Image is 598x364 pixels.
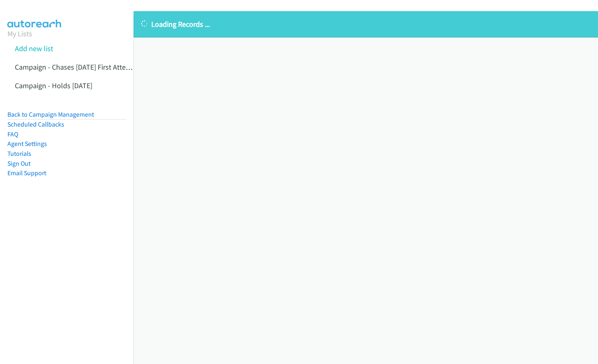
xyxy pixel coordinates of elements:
a: Sign Out [7,160,30,167]
p: Loading Records ... [141,19,591,30]
a: Scheduled Callbacks [7,120,64,128]
a: FAQ [7,130,18,138]
a: Agent Settings [7,140,47,148]
a: Email Support [7,169,46,177]
a: My Lists [7,29,32,38]
a: Add new list [15,44,53,53]
a: Campaign - Holds [DATE] [15,81,92,90]
a: Back to Campaign Management [7,110,94,118]
a: Tutorials [7,150,31,157]
a: Campaign - Chases [DATE] First Attempts [15,62,142,72]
